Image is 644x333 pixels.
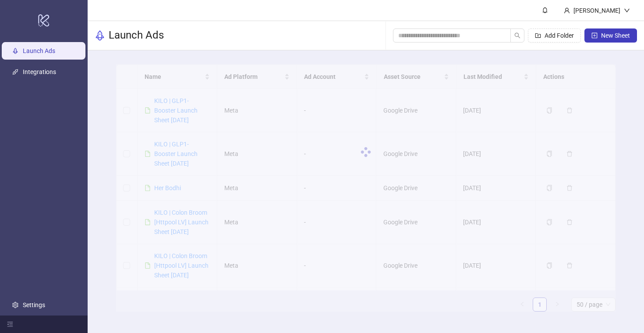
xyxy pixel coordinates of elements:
[23,48,55,55] a: Launch Ads
[109,28,164,43] h3: Launch Ads
[23,301,45,308] a: Settings
[564,7,570,14] span: user
[7,321,13,327] span: menu-fold
[591,32,598,39] span: plus-square
[535,32,541,39] span: folder-add
[23,69,56,76] a: Integrations
[545,32,574,39] span: Add Folder
[601,32,630,39] span: New Sheet
[95,30,105,41] span: rocket
[584,28,637,43] button: New Sheet
[570,6,624,15] div: [PERSON_NAME]
[514,32,520,39] span: search
[528,28,581,43] button: Add Folder
[624,7,630,14] span: down
[542,7,548,13] span: bell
